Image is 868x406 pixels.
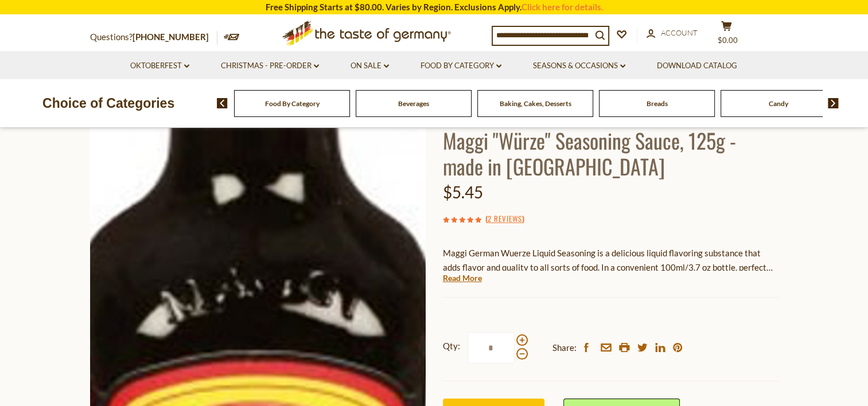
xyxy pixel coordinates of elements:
a: Download Catalog [657,60,737,72]
img: previous arrow [217,98,228,108]
a: Account [647,27,698,40]
a: Beverages [398,99,429,108]
a: 2 Reviews [488,213,522,225]
p: Questions? [90,30,217,45]
a: Food By Category [265,99,320,108]
p: Maggi German Wuerze Liquid Seasoning is a delicious liquid flavoring substance that adds flavor a... [443,246,779,275]
a: On Sale [351,60,389,72]
a: Breads [647,99,668,108]
img: next arrow [828,98,839,108]
a: Candy [769,99,788,108]
h1: Maggi "Würze" Seasoning Sauce, 125g - made in [GEOGRAPHIC_DATA] [443,127,779,179]
strong: Qty: [443,339,460,353]
button: $0.00 [710,21,744,49]
span: Share: [552,341,577,355]
a: Christmas - PRE-ORDER [221,60,319,72]
a: Read More [443,272,482,284]
a: [PHONE_NUMBER] [133,32,209,42]
a: Oktoberfest [130,60,189,72]
a: Seasons & Occasions [533,60,625,72]
a: Baking, Cakes, Desserts [500,99,571,108]
input: Qty: [468,332,515,364]
a: Click here for details. [521,2,603,12]
span: $5.45 [443,182,483,202]
span: Account [661,28,698,37]
span: ( ) [485,213,524,224]
a: Food By Category [421,60,501,72]
span: $0.00 [718,36,738,45]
